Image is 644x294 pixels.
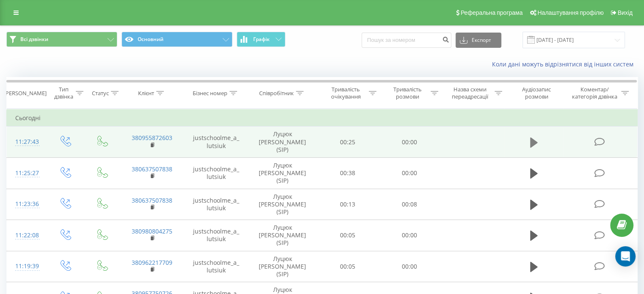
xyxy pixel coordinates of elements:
[15,165,38,181] div: 11:25:27
[448,86,492,100] div: Назва схеми переадресації
[6,32,117,47] button: Всі дзвінки
[537,9,603,16] span: Налаштування профілю
[386,86,428,100] div: Тривалість розмови
[325,86,367,100] div: Тривалість очікування
[379,157,440,189] td: 00:00
[184,251,248,282] td: justschoolme_a_lutsiuk
[20,36,48,43] span: Всі дзвінки
[317,157,379,189] td: 00:38
[237,32,285,47] button: Графік
[248,126,317,158] td: Луцюк [PERSON_NAME] (SIP)
[253,36,270,42] span: Графік
[53,86,73,100] div: Тип дзвінка
[184,157,248,189] td: justschoolme_a_lutsiuk
[184,220,248,251] td: justschoolme_a_lutsiuk
[15,134,38,150] div: 11:27:43
[15,196,38,212] div: 11:23:36
[122,32,232,47] button: Основний
[461,9,523,16] span: Реферальна програма
[184,126,248,158] td: justschoolme_a_lutsiuk
[248,189,317,220] td: Луцюк [PERSON_NAME] (SIP)
[615,246,636,267] div: Open Intercom Messenger
[379,189,440,220] td: 00:08
[317,189,379,220] td: 00:13
[456,33,501,48] button: Експорт
[512,86,561,100] div: Аудіозапис розмови
[248,220,317,251] td: Луцюк [PERSON_NAME] (SIP)
[138,90,154,97] div: Клієнт
[317,220,379,251] td: 00:05
[569,86,619,100] div: Коментар/категорія дзвінка
[379,220,440,251] td: 00:00
[193,90,227,97] div: Бізнес номер
[184,189,248,220] td: justschoolme_a_lutsiuk
[379,251,440,282] td: 00:00
[248,157,317,189] td: Луцюк [PERSON_NAME] (SIP)
[618,9,633,16] span: Вихід
[492,60,638,68] a: Коли дані можуть відрізнятися вiд інших систем
[132,196,172,204] a: 380637507838
[132,258,172,267] a: 380962217709
[317,251,379,282] td: 00:05
[15,227,38,244] div: 11:22:08
[92,90,109,97] div: Статус
[379,126,440,158] td: 00:00
[132,165,172,173] a: 380637507838
[4,90,47,97] div: [PERSON_NAME]
[259,90,294,97] div: Співробітник
[7,110,638,126] td: Сьогодні
[132,227,172,235] a: 380980804275
[248,251,317,282] td: Луцюк [PERSON_NAME] (SIP)
[132,134,172,142] a: 380955872603
[15,258,38,275] div: 11:19:39
[362,33,451,48] input: Пошук за номером
[317,126,379,158] td: 00:25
